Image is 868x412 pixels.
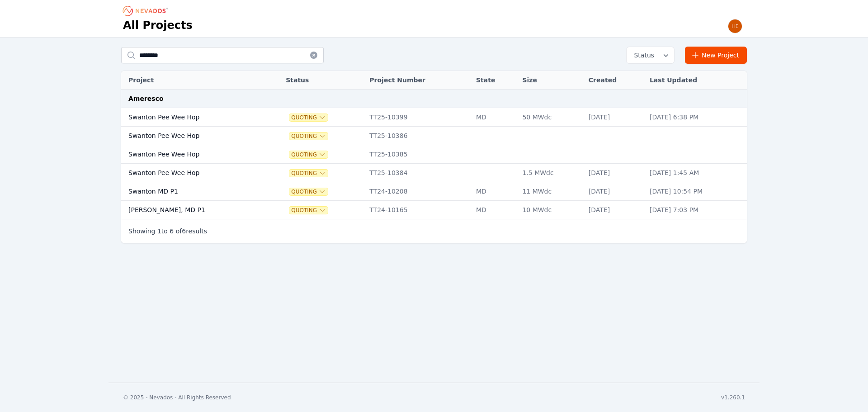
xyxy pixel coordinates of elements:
[584,71,645,90] th: Created
[518,71,584,90] th: Size
[121,182,266,201] td: Swanton MD P1
[123,394,231,401] div: © 2025 - Nevados - All Rights Reserved
[685,47,747,64] a: New Project
[121,182,747,201] tr: Swanton MD P1QuotingTT24-10208MD11 MWdc[DATE][DATE] 10:54 PM
[472,182,518,201] td: MD
[121,108,266,127] td: Swanton Pee Wee Hop
[365,201,472,219] td: TT24-10165
[365,145,472,164] td: TT25-10385
[728,19,742,33] img: Henar Luque
[121,145,266,164] td: Swanton Pee Wee Hop
[472,201,518,219] td: MD
[121,71,266,90] th: Project
[170,227,174,235] span: 6
[365,108,472,127] td: TT25-10399
[128,227,207,236] p: Showing to of results
[182,227,186,235] span: 6
[365,71,472,90] th: Project Number
[645,201,747,219] td: [DATE] 7:03 PM
[289,151,328,158] button: Quoting
[121,127,266,145] td: Swanton Pee Wee Hop
[121,164,266,182] td: Swanton Pee Wee Hop
[584,108,645,127] td: [DATE]
[365,127,472,145] td: TT25-10386
[365,182,472,201] td: TT24-10208
[472,108,518,127] td: MD
[584,201,645,219] td: [DATE]
[645,164,747,182] td: [DATE] 1:45 AM
[721,394,745,401] div: v1.260.1
[289,188,328,195] button: Quoting
[121,90,747,108] td: Ameresco
[289,133,328,140] button: Quoting
[627,47,674,63] button: Status
[121,108,747,127] tr: Swanton Pee Wee HopQuotingTT25-10399MD50 MWdc[DATE][DATE] 6:38 PM
[123,4,171,18] nav: Breadcrumb
[289,114,328,121] button: Quoting
[584,182,645,201] td: [DATE]
[518,164,584,182] td: 1.5 MWdc
[645,182,747,201] td: [DATE] 10:54 PM
[121,145,747,164] tr: Swanton Pee Wee HopQuotingTT25-10385
[518,182,584,201] td: 11 MWdc
[472,71,518,90] th: State
[121,201,747,219] tr: [PERSON_NAME], MD P1QuotingTT24-10165MD10 MWdc[DATE][DATE] 7:03 PM
[123,18,193,33] h1: All Projects
[281,71,365,90] th: Status
[518,108,584,127] td: 50 MWdc
[630,51,654,60] span: Status
[121,127,747,145] tr: Swanton Pee Wee HopQuotingTT25-10386
[289,207,328,214] button: Quoting
[365,164,472,182] td: TT25-10384
[645,71,747,90] th: Last Updated
[121,201,266,219] td: [PERSON_NAME], MD P1
[518,201,584,219] td: 10 MWdc
[645,108,747,127] td: [DATE] 6:38 PM
[584,164,645,182] td: [DATE]
[121,164,747,182] tr: Swanton Pee Wee HopQuotingTT25-103841.5 MWdc[DATE][DATE] 1:45 AM
[289,170,328,177] button: Quoting
[157,227,161,235] span: 1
